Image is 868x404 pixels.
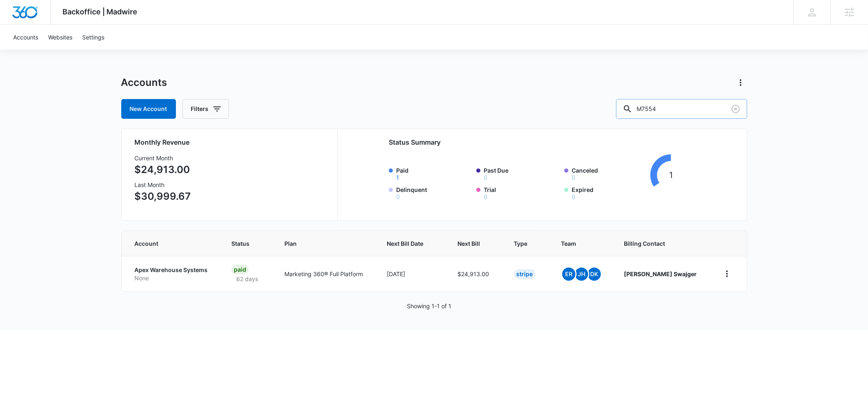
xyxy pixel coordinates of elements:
button: Filters [182,99,229,119]
h1: Accounts [121,76,167,89]
p: $24,913.00 [135,162,191,177]
td: [DATE] [377,256,448,291]
p: 62 days [231,275,263,283]
span: JH [575,268,588,281]
p: None [135,274,212,282]
strong: [PERSON_NAME] Swajger [624,270,697,277]
span: Status [231,239,253,248]
button: Paid [396,175,399,180]
span: Billing Contact [624,239,701,248]
label: Past Due [484,166,559,180]
span: Plan [285,239,367,248]
span: Backoffice | Madwire [63,7,138,16]
a: New Account [121,99,176,119]
button: home [720,267,734,280]
span: ER [562,268,575,281]
button: Clear [729,102,742,115]
a: Accounts [8,25,43,50]
h3: Current Month [135,154,191,162]
span: DK [588,268,601,281]
h2: Status Summary [389,137,693,147]
span: Next Bill Date [387,239,426,248]
label: Paid [396,166,472,180]
a: Websites [43,25,77,50]
p: $30,999.67 [135,189,191,204]
a: Settings [77,25,109,50]
tspan: 1 [669,170,673,180]
label: Canceled [572,166,647,180]
p: Apex Warehouse Systems [135,266,212,274]
p: Showing 1-1 of 1 [407,302,451,310]
span: Account [135,239,200,248]
span: Type [514,239,529,248]
div: Stripe [514,269,536,279]
p: Marketing 360® Full Platform [285,270,367,278]
h2: Monthly Revenue [135,137,328,147]
input: Search [616,99,747,119]
td: $24,913.00 [448,256,504,291]
label: Trial [484,185,559,200]
h3: Last Month [135,180,191,189]
span: Next Bill [457,239,482,248]
span: Team [561,239,593,248]
label: Expired [572,185,647,200]
a: Apex Warehouse SystemsNone [135,266,212,282]
button: Actions [734,76,747,89]
label: Delinquent [396,185,472,200]
div: Paid [231,265,249,275]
